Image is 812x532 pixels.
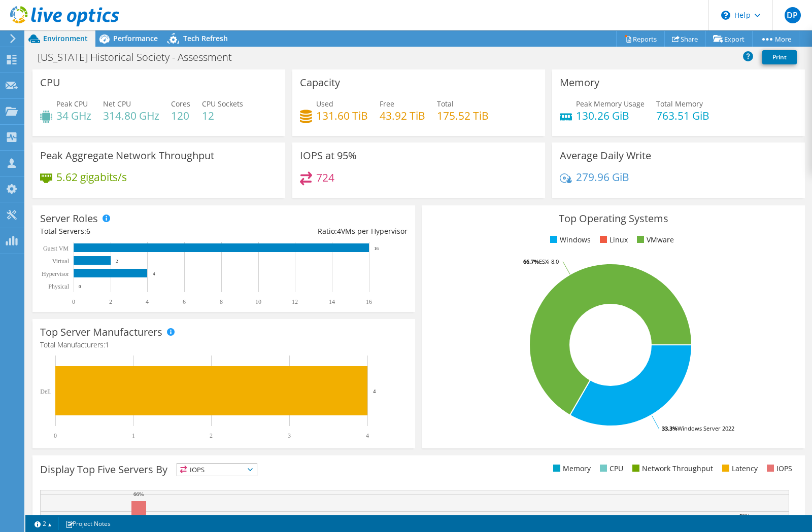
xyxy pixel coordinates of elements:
[634,234,674,245] li: VMware
[380,110,425,121] h4: 43.92 TiB
[210,432,213,439] text: 2
[662,424,678,432] tspan: 33.3%
[146,298,149,305] text: 4
[300,150,357,161] h3: IOPS at 95%
[366,298,372,305] text: 16
[40,226,224,237] div: Total Servers:
[288,432,291,439] text: 3
[539,258,559,265] tspan: ESXi 8.0
[40,327,162,338] h3: Top Server Manufacturers
[560,77,599,88] h3: Memory
[255,298,261,305] text: 10
[764,463,792,474] li: IOPS
[616,31,665,47] a: Reports
[316,99,333,109] span: Used
[576,171,629,183] h4: 279.96 GiB
[109,298,112,305] text: 2
[171,99,190,109] span: Cores
[678,424,734,432] tspan: Windows Server 2022
[40,388,51,395] text: Dell
[202,99,243,109] span: CPU Sockets
[177,464,257,476] span: IOPS
[42,270,69,277] text: Hypervisor
[548,234,591,245] li: Windows
[630,463,713,474] li: Network Throughput
[373,388,376,394] text: 4
[43,33,88,43] span: Environment
[103,110,159,121] h4: 314.80 GHz
[656,99,703,109] span: Total Memory
[664,31,706,47] a: Share
[105,340,109,349] span: 1
[132,432,135,439] text: 1
[133,491,144,497] text: 66%
[560,150,651,161] h3: Average Daily Write
[202,110,243,121] h4: 12
[220,298,223,305] text: 8
[153,271,155,276] text: 4
[316,172,334,183] h4: 724
[183,298,186,305] text: 6
[576,99,645,109] span: Peak Memory Usage
[380,99,394,109] span: Free
[56,171,127,183] h4: 5.62 gigabits/s
[721,11,730,20] svg: \n
[56,99,88,109] span: Peak CPU
[116,259,118,264] text: 2
[103,99,131,109] span: Net CPU
[366,432,369,439] text: 4
[329,298,335,305] text: 14
[576,110,645,121] h4: 130.26 GiB
[52,258,70,265] text: Virtual
[171,110,190,121] h4: 120
[437,99,454,109] span: Total
[551,463,591,474] li: Memory
[56,110,91,121] h4: 34 GHz
[316,110,368,121] h4: 131.60 TiB
[762,50,797,64] a: Print
[54,432,57,439] text: 0
[430,213,797,224] h3: Top Operating Systems
[597,463,623,474] li: CPU
[720,463,758,474] li: Latency
[43,245,69,252] text: Guest VM
[292,298,298,305] text: 12
[40,150,214,161] h3: Peak Aggregate Network Throughput
[183,33,228,43] span: Tech Refresh
[300,77,340,88] h3: Capacity
[337,226,341,236] span: 4
[27,517,59,530] a: 2
[597,234,628,245] li: Linux
[785,7,801,23] span: DP
[79,284,81,289] text: 0
[705,31,753,47] a: Export
[739,513,750,519] text: 52%
[752,31,799,47] a: More
[224,226,408,237] div: Ratio: VMs per Hypervisor
[523,258,539,265] tspan: 66.7%
[58,517,118,530] a: Project Notes
[113,33,158,43] span: Performance
[72,298,75,305] text: 0
[86,226,90,236] span: 6
[33,52,248,63] h1: [US_STATE] Historical Society - Assessment
[48,283,69,290] text: Physical
[40,339,408,350] h4: Total Manufacturers:
[40,213,98,224] h3: Server Roles
[656,110,709,121] h4: 763.51 GiB
[374,246,379,251] text: 16
[40,77,60,88] h3: CPU
[437,110,489,121] h4: 175.52 TiB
